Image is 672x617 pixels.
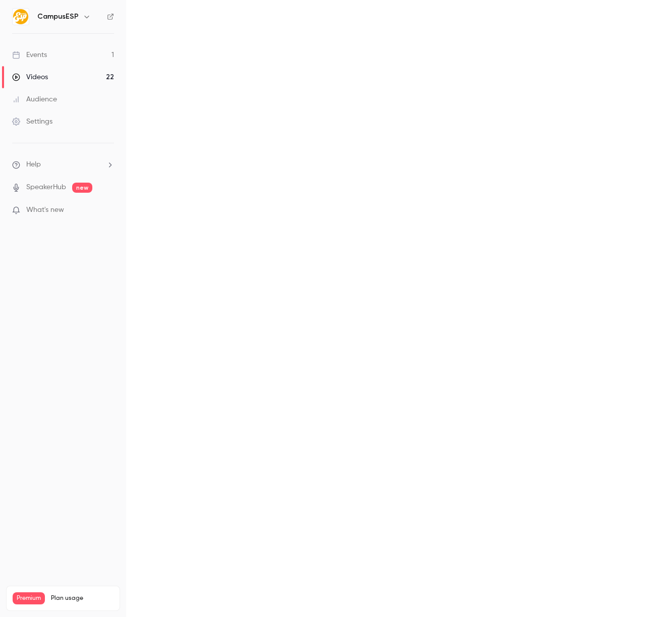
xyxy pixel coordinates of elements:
span: What's new [26,205,64,215]
h6: CampusESP [37,12,79,22]
span: Premium [13,592,45,604]
div: Videos [12,72,48,82]
span: Help [26,159,41,170]
iframe: Noticeable Trigger [102,206,114,215]
img: CampusESP [13,9,29,25]
div: Audience [12,94,57,104]
div: Events [12,50,47,60]
span: Plan usage [51,594,114,602]
div: Settings [12,117,52,127]
span: new [72,183,92,193]
a: SpeakerHub [26,182,66,193]
li: help-dropdown-opener [12,159,114,170]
